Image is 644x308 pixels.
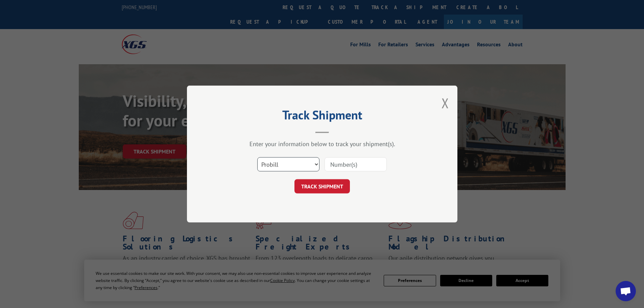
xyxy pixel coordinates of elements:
[221,140,424,148] div: Enter your information below to track your shipment(s).
[442,94,449,112] button: Close modal
[221,110,424,123] h2: Track Shipment
[616,281,636,301] div: Open chat
[325,157,387,171] input: Number(s)
[294,179,350,193] button: TRACK SHIPMENT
